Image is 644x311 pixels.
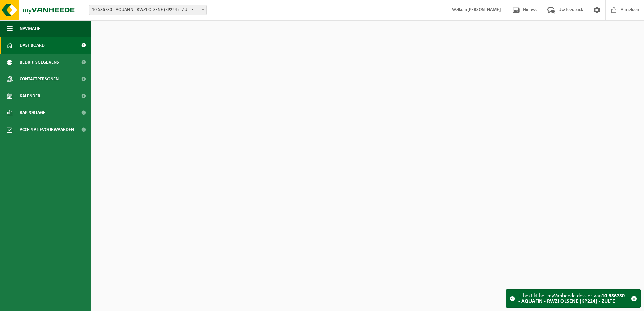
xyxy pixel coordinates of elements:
span: Acceptatievoorwaarden [20,121,74,138]
span: Contactpersonen [20,71,59,88]
strong: [PERSON_NAME] [467,7,501,12]
span: Rapportage [20,104,45,121]
span: Navigatie [20,20,40,37]
span: 10-536730 - AQUAFIN - RWZI OLSENE (KP224) - ZULTE [89,5,207,15]
div: U bekijkt het myVanheede dossier van [518,290,627,307]
span: Dashboard [20,37,45,54]
strong: 10-536730 - AQUAFIN - RWZI OLSENE (KP224) - ZULTE [518,293,625,304]
span: Kalender [20,88,40,104]
span: 10-536730 - AQUAFIN - RWZI OLSENE (KP224) - ZULTE [89,5,206,15]
span: Bedrijfsgegevens [20,54,59,71]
